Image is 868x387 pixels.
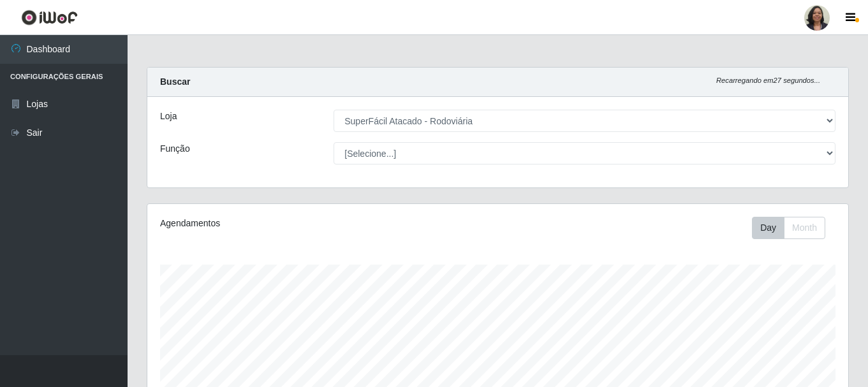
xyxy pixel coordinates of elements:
[752,217,835,239] div: Toolbar with button groups
[160,77,190,87] strong: Buscar
[752,217,825,239] div: First group
[21,10,78,26] img: CoreUI Logo
[160,217,430,230] div: Agendamentos
[160,142,190,156] label: Função
[716,77,820,84] i: Recarregando em 27 segundos...
[784,217,825,239] button: Month
[160,110,177,123] label: Loja
[752,217,784,239] button: Day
